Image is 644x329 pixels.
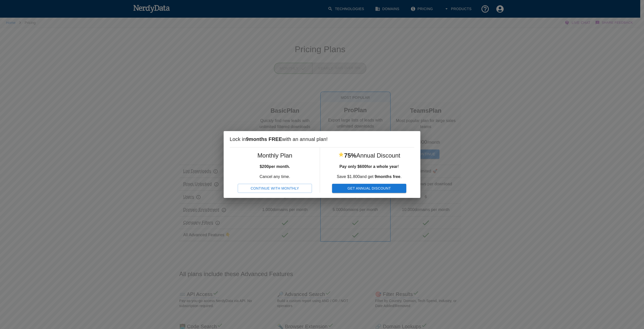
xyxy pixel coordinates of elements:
b: $ 200 per month. [260,164,290,169]
p: ! [332,164,406,170]
b: 75% [344,152,356,159]
button: Continue With Monthly [238,184,312,193]
b: 9 months free [375,174,400,179]
h5: Monthly Plan [238,152,312,160]
b: Pay only $ 600 for a whole year [339,164,398,169]
p: Save $ 1.800 and get . [332,174,406,180]
h5: Annual Discount [332,152,406,160]
p: Cancel any time. [238,174,312,180]
b: 9 months FREE [246,136,282,142]
h2: Lock in with an annual plan! [224,131,420,147]
button: Get Annual Discount [332,184,406,193]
